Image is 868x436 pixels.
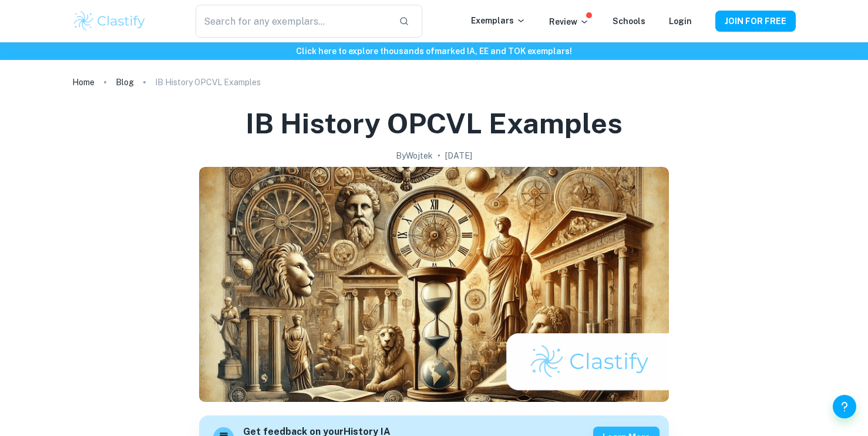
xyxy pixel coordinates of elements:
[471,14,526,27] p: Exemplars
[155,76,261,89] p: IB History OPCVL Examples
[72,74,95,90] a: Home
[438,149,440,162] p: •
[833,395,856,418] button: Help and Feedback
[445,149,472,162] h2: [DATE]
[245,105,623,142] h1: IB History OPCVL Examples
[72,9,147,33] img: Clastify logo
[199,167,669,402] img: IB History OPCVL Examples cover image
[196,5,389,38] input: Search for any exemplars...
[2,45,866,58] h6: Click here to explore thousands of marked IA, EE and TOK exemplars !
[396,149,433,162] h2: By Wojtek
[669,16,692,26] a: Login
[715,11,796,32] button: JOIN FOR FREE
[116,74,134,90] a: Blog
[613,16,645,26] a: Schools
[549,15,589,28] p: Review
